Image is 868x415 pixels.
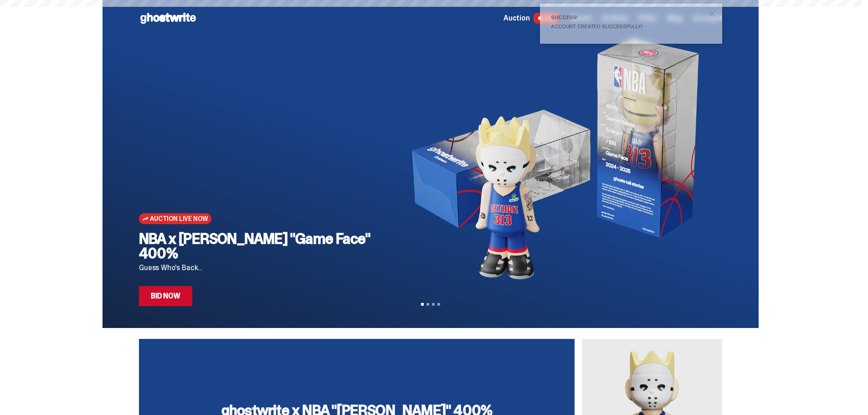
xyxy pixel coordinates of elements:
[503,15,530,22] span: Auction
[396,36,708,282] img: NBA x Eminem "Game Face" 400%
[704,5,720,22] button: close
[426,303,429,306] button: View slide 2
[139,264,382,272] p: Guess Who's Back...
[503,13,559,24] a: Auction LIVE
[139,231,382,261] h2: NBA x [PERSON_NAME] "Game Face" 400%
[421,303,424,306] button: View slide 1
[150,215,208,222] span: Auction Live Now
[551,15,704,20] div: Success!
[437,303,440,306] button: View slide 4
[551,24,704,29] div: Account created successfully!
[534,13,560,24] span: LIVE
[432,303,435,306] button: View slide 3
[139,286,192,306] a: Bid Now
